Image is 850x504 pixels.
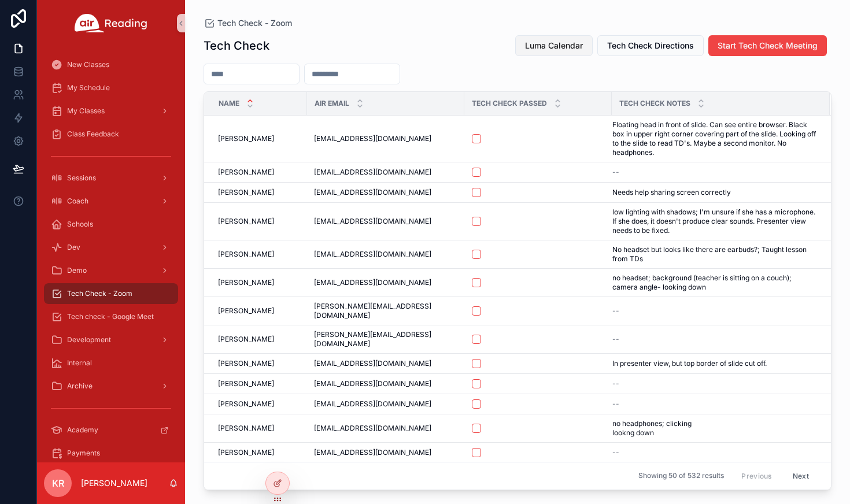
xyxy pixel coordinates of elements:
a: Floating head in front of slide. Can see entire browser. Black box in upper right corner covering... [612,120,816,157]
a: Tech check - Google Meet [44,306,178,327]
span: no headset; background (teacher is sitting on a couch); camera angle- looking down [612,273,816,292]
a: low lighting with shadows; I'm unsure if she has a microphone. If she does, it doesn't produce cl... [612,207,816,235]
a: Tech Check - Zoom [204,17,292,29]
a: Sessions [44,168,178,188]
span: -- [612,379,619,388]
span: -- [612,335,619,344]
span: Class Feedback [67,129,119,139]
span: [EMAIL_ADDRESS][DOMAIN_NAME] [314,448,431,457]
span: Schools [67,220,93,229]
a: -- [612,448,816,457]
a: [EMAIL_ADDRESS][DOMAIN_NAME] [314,399,457,409]
a: [PERSON_NAME] [218,250,300,259]
span: [EMAIL_ADDRESS][DOMAIN_NAME] [314,217,431,226]
div: scrollable content [37,46,185,462]
span: Luma Calendar [525,40,583,51]
span: KR [52,476,64,490]
a: [EMAIL_ADDRESS][DOMAIN_NAME] [314,168,457,177]
span: In presenter view, but top border of slide cut off. [612,359,767,368]
a: Demo [44,260,178,281]
a: [PERSON_NAME] [218,188,300,197]
span: Academy [67,425,98,435]
a: [PERSON_NAME][EMAIL_ADDRESS][DOMAIN_NAME] [314,330,457,349]
a: [PERSON_NAME] [218,134,300,143]
a: Academy [44,420,178,440]
a: -- [612,379,816,388]
span: [PERSON_NAME] [218,306,274,316]
span: Archive [67,381,93,391]
span: [EMAIL_ADDRESS][DOMAIN_NAME] [314,188,431,197]
a: [EMAIL_ADDRESS][DOMAIN_NAME] [314,188,457,197]
span: Start Tech Check Meeting [718,40,818,51]
span: -- [612,399,619,409]
span: -- [612,306,619,316]
span: [PERSON_NAME] [218,399,274,409]
span: [PERSON_NAME] [218,168,274,177]
span: [PERSON_NAME] [218,359,274,368]
span: Tech check - Google Meet [67,312,154,321]
a: Internal [44,353,178,373]
a: In presenter view, but top border of slide cut off. [612,359,816,368]
a: [PERSON_NAME][EMAIL_ADDRESS][DOMAIN_NAME] [314,302,457,320]
a: Needs help sharing screen correctly [612,188,816,197]
span: [PERSON_NAME] [218,379,274,388]
span: New Classes [67,60,109,69]
a: Coach [44,191,178,212]
span: My Schedule [67,83,110,92]
span: [PERSON_NAME] [218,250,274,259]
a: [PERSON_NAME] [218,399,300,409]
span: -- [612,168,619,177]
span: Payments [67,449,100,458]
span: Tech Check - Zoom [67,289,132,298]
a: [EMAIL_ADDRESS][DOMAIN_NAME] [314,250,457,259]
span: My Classes [67,106,105,116]
a: -- [612,168,816,177]
button: Next [785,467,817,485]
a: no headphones; clicking lookng down [612,419,816,438]
a: [EMAIL_ADDRESS][DOMAIN_NAME] [314,379,457,388]
a: [PERSON_NAME] [218,306,300,316]
a: Development [44,329,178,350]
span: Air Email [315,99,349,108]
a: [EMAIL_ADDRESS][DOMAIN_NAME] [314,217,457,226]
a: My Classes [44,101,178,121]
span: Tech Check Directions [607,40,694,51]
a: [PERSON_NAME] [218,379,300,388]
button: Start Tech Check Meeting [708,35,827,56]
a: [EMAIL_ADDRESS][DOMAIN_NAME] [314,278,457,287]
a: Payments [44,443,178,464]
a: No headset but looks like there are earbuds?; Taught lesson from TDs [612,245,816,264]
span: Needs help sharing screen correctly [612,188,731,197]
span: Tech Check Passed [472,99,547,108]
a: -- [612,335,816,344]
a: [PERSON_NAME] [218,359,300,368]
span: [EMAIL_ADDRESS][DOMAIN_NAME] [314,424,431,433]
span: [EMAIL_ADDRESS][DOMAIN_NAME] [314,250,431,259]
span: [EMAIL_ADDRESS][DOMAIN_NAME] [314,278,431,287]
a: [PERSON_NAME] [218,168,300,177]
span: [EMAIL_ADDRESS][DOMAIN_NAME] [314,134,431,143]
a: Schools [44,214,178,235]
a: Class Feedback [44,124,178,144]
span: [PERSON_NAME] [218,217,274,226]
p: [PERSON_NAME] [81,477,147,489]
a: Archive [44,376,178,396]
span: Development [67,335,111,344]
span: no headphones; clicking lookng down [612,419,735,438]
a: -- [612,306,816,316]
a: New Classes [44,54,178,75]
span: [EMAIL_ADDRESS][DOMAIN_NAME] [314,399,431,409]
a: [EMAIL_ADDRESS][DOMAIN_NAME] [314,359,457,368]
a: [PERSON_NAME] [218,278,300,287]
span: [PERSON_NAME] [218,424,274,433]
span: Internal [67,358,92,368]
span: Tech Check Notes [619,99,690,108]
span: Showing 50 of 532 results [638,472,724,481]
a: [PERSON_NAME] [218,335,300,344]
h1: Tech Check [204,38,269,54]
span: [PERSON_NAME] [218,448,274,457]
